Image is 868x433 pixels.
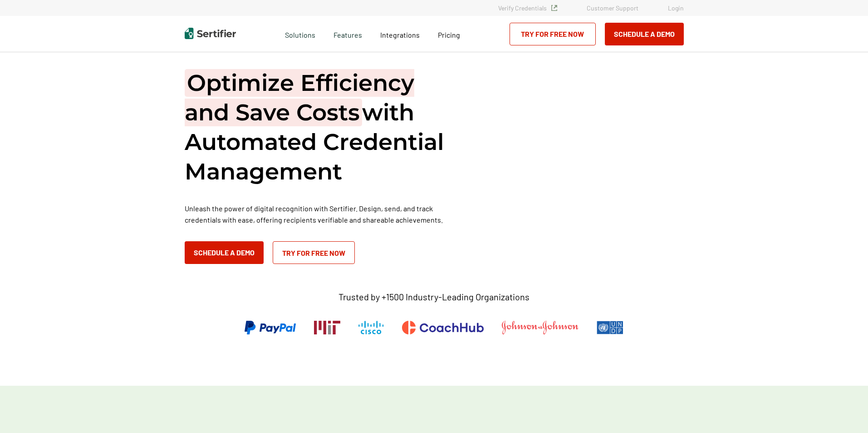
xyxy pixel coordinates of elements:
[273,241,355,264] a: Try for Free Now
[597,321,623,334] img: UNDP
[502,321,578,334] img: Johnson & Johnson
[358,321,384,334] img: Cisco
[498,4,557,12] a: Verify Credentials
[185,69,414,126] span: Optimize Efficiency and Save Costs
[668,4,684,12] a: Login
[551,5,557,11] img: Verified
[185,28,236,39] img: Sertifier | Digital Credentialing Platform
[438,28,460,40] a: Pricing
[333,28,362,40] span: Features
[587,4,638,12] a: Customer Support
[314,321,340,334] img: Massachusetts Institute of Technology
[438,30,460,39] span: Pricing
[510,23,596,45] a: Try for Free Now
[285,28,315,40] span: Solutions
[380,30,420,39] span: Integrations
[380,28,420,40] a: Integrations
[402,321,484,334] img: CoachHub
[185,203,457,225] p: Unleash the power of digital recognition with Sertifier. Design, send, and track credentials with...
[185,68,457,186] h1: with Automated Credential Management
[245,321,296,334] img: PayPal
[338,291,530,303] p: Trusted by +1500 Industry-Leading Organizations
